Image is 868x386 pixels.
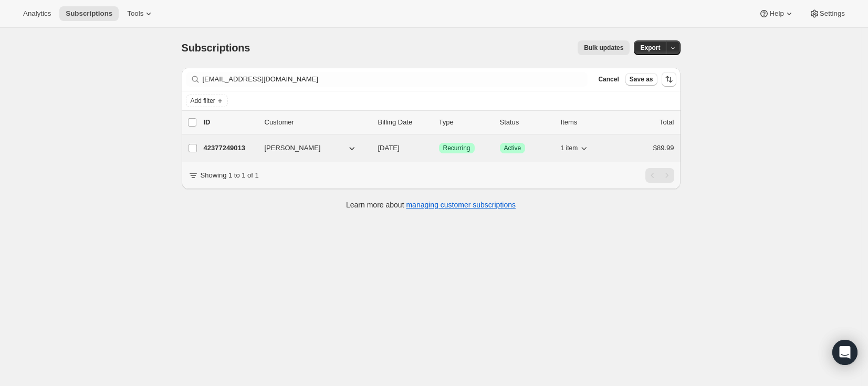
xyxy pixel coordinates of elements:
[584,44,623,52] span: Bulk updates
[634,40,666,55] button: Export
[504,144,521,152] span: Active
[662,72,676,87] button: Sort the results
[378,117,431,128] p: Billing Date
[439,117,491,128] div: Type
[598,75,619,84] span: Cancel
[443,144,470,152] span: Recurring
[258,140,363,157] button: [PERSON_NAME]
[346,200,516,210] p: Learn more about
[645,168,674,183] nav: Pagination
[561,141,590,155] button: 1 item
[191,97,215,105] span: Add filter
[204,141,674,155] div: 42377249013[PERSON_NAME][DATE]SuccessRecurringSuccessActive1 item$89.99
[578,40,630,55] button: Bulk updates
[23,9,51,18] span: Analytics
[803,6,851,21] button: Settings
[127,9,143,18] span: Tools
[820,9,845,18] span: Settings
[832,340,857,365] div: Open Intercom Messenger
[59,6,119,21] button: Subscriptions
[17,6,57,21] button: Analytics
[769,9,783,18] span: Help
[204,143,256,153] p: 42377249013
[630,75,653,84] span: Save as
[653,144,674,152] span: $89.99
[594,73,623,86] button: Cancel
[203,72,588,87] input: Filter subscribers
[378,144,400,152] span: [DATE]
[406,201,516,209] a: managing customer subscriptions
[265,143,321,153] span: [PERSON_NAME]
[500,117,552,128] p: Status
[265,117,370,128] p: Customer
[752,6,800,21] button: Help
[204,117,256,128] p: ID
[201,170,259,181] p: Showing 1 to 1 of 1
[561,117,613,128] div: Items
[66,9,112,18] span: Subscriptions
[186,95,228,107] button: Add filter
[625,73,657,86] button: Save as
[121,6,160,21] button: Tools
[561,144,578,152] span: 1 item
[640,44,660,52] span: Export
[204,117,674,128] div: IDCustomerBilling DateTypeStatusItemsTotal
[182,42,250,54] span: Subscriptions
[660,117,674,128] p: Total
